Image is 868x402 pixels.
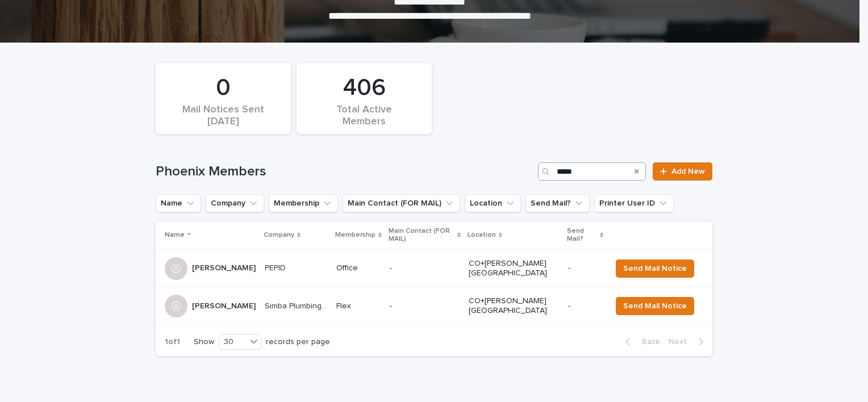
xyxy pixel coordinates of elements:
div: 0 [175,74,272,102]
p: [PERSON_NAME] [192,261,258,273]
span: Back [635,338,660,346]
p: CO+[PERSON_NAME][GEOGRAPHIC_DATA] [469,259,559,278]
div: Total Active Members [316,104,412,128]
p: Main Contact (FOR MAIL) [389,225,454,246]
p: Company [264,229,294,241]
button: Location [465,194,521,212]
p: - [390,263,460,273]
button: Main Contact (FOR MAIL) [343,194,460,212]
p: Location [468,229,496,241]
tr: [PERSON_NAME][PERSON_NAME] Simba Plumbing LLCSimba Plumbing LLC Flex-CO+[PERSON_NAME][GEOGRAPHIC_... [156,287,712,325]
p: - [390,301,460,311]
p: Simba Plumbing LLC [265,299,329,311]
p: CO+[PERSON_NAME][GEOGRAPHIC_DATA] [469,296,559,316]
button: Membership [269,194,338,212]
p: Flex [336,301,381,311]
button: Printer User ID [594,194,674,212]
button: Send Mail Notice [616,259,694,278]
p: Membership [335,229,375,241]
p: - [568,263,602,273]
div: 30 [219,336,247,348]
p: Office [336,263,381,273]
p: 1 of 1 [156,328,189,356]
a: Add New [653,162,712,181]
button: Send Mail? [525,194,590,212]
button: Name [156,194,201,212]
p: [PERSON_NAME] [192,299,258,311]
tr: [PERSON_NAME][PERSON_NAME] PEPIDPEPID Office-CO+[PERSON_NAME][GEOGRAPHIC_DATA]-Send Mail Notice [156,249,712,287]
p: Name [165,229,185,241]
button: Send Mail Notice [616,297,694,315]
span: Send Mail Notice [623,300,687,312]
span: Add New [671,167,705,175]
div: 406 [316,74,412,102]
button: Company [206,194,264,212]
button: Next [664,337,712,347]
input: Search [538,162,646,181]
p: PEPID [265,261,288,273]
span: Next [669,338,694,346]
p: Show [194,337,214,347]
p: Send Mail? [567,225,597,246]
p: - [568,301,602,311]
p: records per page [266,337,330,347]
button: Back [616,337,664,347]
span: Send Mail Notice [623,263,687,274]
div: Mail Notices Sent [DATE] [175,104,272,128]
h1: Phoenix Members [156,164,533,180]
